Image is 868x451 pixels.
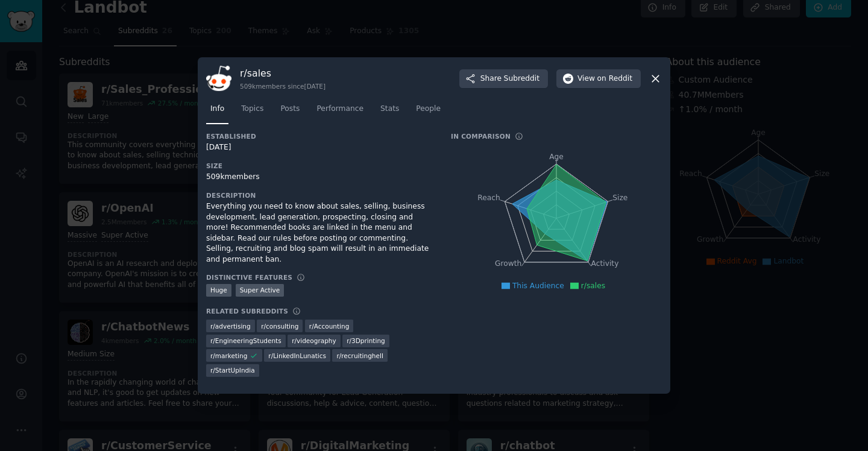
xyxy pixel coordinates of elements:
[210,104,224,115] span: Info
[480,74,539,84] span: Share
[549,153,564,161] tspan: Age
[577,74,632,84] span: View
[477,194,500,202] tspan: Reach
[210,366,255,374] span: r/ StartUpIndia
[206,191,434,200] h3: Description
[206,132,434,140] h3: Established
[206,201,434,265] div: Everything you need to know about sales, selling, business development, lead generation, prospect...
[206,273,292,282] h3: Distinctive Features
[512,282,564,290] span: This Audience
[268,352,326,360] span: r/ LinkedInLunatics
[210,336,281,345] span: r/ EngineeringStudents
[206,142,434,153] div: [DATE]
[292,336,336,345] span: r/ videography
[240,67,325,80] h3: r/ sales
[312,99,368,124] a: Performance
[591,260,619,268] tspan: Activity
[380,104,399,115] span: Stats
[347,336,385,345] span: r/ 3Dprinting
[240,82,325,90] div: 509k members since [DATE]
[316,104,363,115] span: Performance
[237,99,268,124] a: Topics
[206,162,434,170] h3: Size
[581,282,605,290] span: r/sales
[336,352,383,360] span: r/ recruitinghell
[236,284,285,297] div: Super Active
[451,132,511,140] h3: In Comparison
[206,66,231,91] img: sales
[210,322,251,330] span: r/ advertising
[206,172,434,183] div: 509k members
[459,69,548,89] button: ShareSubreddit
[309,322,350,330] span: r/ Accounting
[597,74,632,84] span: on Reddit
[210,352,247,360] span: r/ marketing
[276,99,304,124] a: Posts
[612,194,627,202] tspan: Size
[206,99,228,124] a: Info
[412,99,445,124] a: People
[241,104,263,115] span: Topics
[280,104,300,115] span: Posts
[495,260,521,268] tspan: Growth
[376,99,403,124] a: Stats
[206,284,231,297] div: Huge
[261,322,298,330] span: r/ consulting
[206,307,288,315] h3: Related Subreddits
[504,74,539,84] span: Subreddit
[556,69,641,89] button: Viewon Reddit
[416,104,441,115] span: People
